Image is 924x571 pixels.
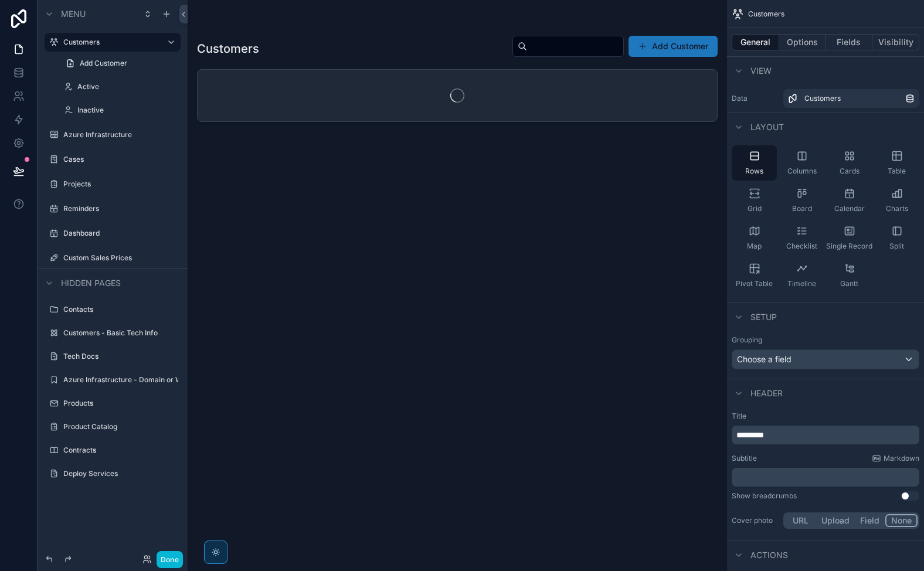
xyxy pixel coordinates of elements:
span: Customers [804,94,841,103]
label: Grouping [732,335,762,345]
button: Fields [826,34,873,50]
button: Single Record [827,220,872,256]
span: Add Customer [80,59,127,68]
label: Tech Docs [63,352,178,361]
span: Single Record [826,242,872,251]
label: Reminders [63,204,178,213]
span: Split [889,242,904,251]
button: Checklist [779,220,824,256]
label: Customers [63,38,157,47]
button: Board [779,183,824,218]
span: Choose a field [737,354,791,364]
span: Menu [61,8,86,20]
label: Product Catalog [63,422,178,431]
span: Calendar [834,204,865,213]
label: Azure Infrastructure - Domain or Workgroup [63,375,178,385]
label: Azure Infrastructure [63,130,178,140]
a: Markdown [872,454,919,463]
button: None [885,514,918,527]
a: Add Customer [59,54,181,73]
button: Visibility [872,34,919,50]
button: Calendar [827,183,872,218]
span: Pivot Table [736,279,773,288]
span: Timeline [787,279,816,288]
label: Subtitle [732,454,757,463]
label: Cover photo [732,516,779,525]
button: Done [157,551,183,568]
span: Rows [745,166,763,176]
label: Custom Sales Prices [63,253,178,263]
button: Rows [732,145,777,181]
a: Customers [783,89,919,108]
label: Cases [63,155,178,164]
span: Map [747,242,762,251]
div: scrollable content [732,468,919,487]
div: Show breadcrumbs [732,491,797,501]
span: Cards [840,166,860,176]
label: Inactive [77,106,178,115]
label: Title [732,412,919,421]
div: scrollable content [732,426,919,444]
label: Active [77,82,178,91]
span: View [750,65,772,77]
label: Customers - Basic Tech Info [63,328,178,338]
button: Charts [874,183,919,218]
span: Grid [748,204,762,213]
label: Deploy Services [63,469,178,478]
span: Board [792,204,812,213]
button: Map [732,220,777,256]
span: Setup [750,311,777,323]
span: Header [750,388,783,399]
span: Table [888,166,906,176]
label: Projects [63,179,178,189]
button: Choose a field [732,349,919,369]
span: Charts [886,204,908,213]
button: URL [785,514,816,527]
label: Contracts [63,446,178,455]
span: Layout [750,121,784,133]
label: Data [732,94,779,103]
span: Hidden pages [61,277,121,289]
label: Products [63,399,178,408]
button: Upload [816,514,855,527]
button: Timeline [779,258,824,293]
button: Split [874,220,919,256]
button: General [732,34,779,50]
button: Cards [827,145,872,181]
span: Gantt [840,279,858,288]
label: Contacts [63,305,178,314]
button: Columns [779,145,824,181]
span: Checklist [786,242,817,251]
span: Customers [748,9,784,19]
span: Actions [750,549,788,561]
button: Table [874,145,919,181]
span: Columns [787,166,817,176]
button: Pivot Table [732,258,777,293]
button: Options [779,34,826,50]
span: Markdown [884,454,919,463]
label: Dashboard [63,229,178,238]
button: Grid [732,183,777,218]
button: Field [855,514,886,527]
button: Gantt [827,258,872,293]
